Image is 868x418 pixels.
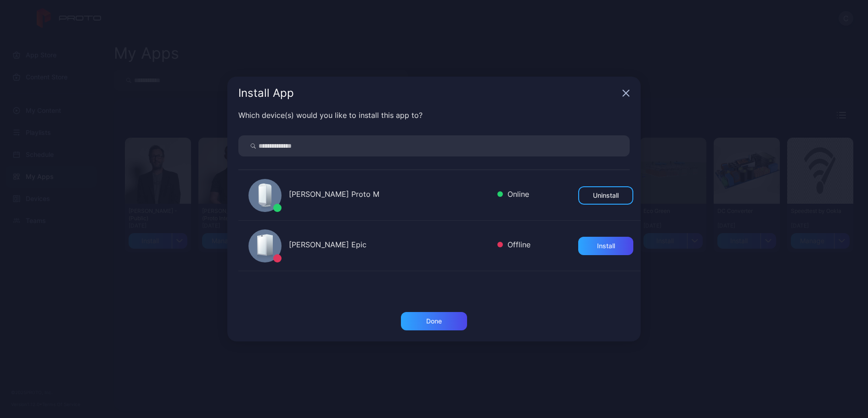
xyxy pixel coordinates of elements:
button: Uninstall [578,186,633,205]
button: Install [578,237,633,255]
div: Install [597,242,615,250]
button: Done [401,312,467,330]
div: Done [426,318,442,325]
div: Online [497,189,529,202]
div: Offline [497,239,530,252]
div: Install App [238,88,619,99]
div: [PERSON_NAME] Epic [289,239,490,252]
div: [PERSON_NAME] Proto M [289,189,490,202]
div: Uninstall [593,192,619,199]
div: Which device(s) would you like to install this app to? [238,110,630,121]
